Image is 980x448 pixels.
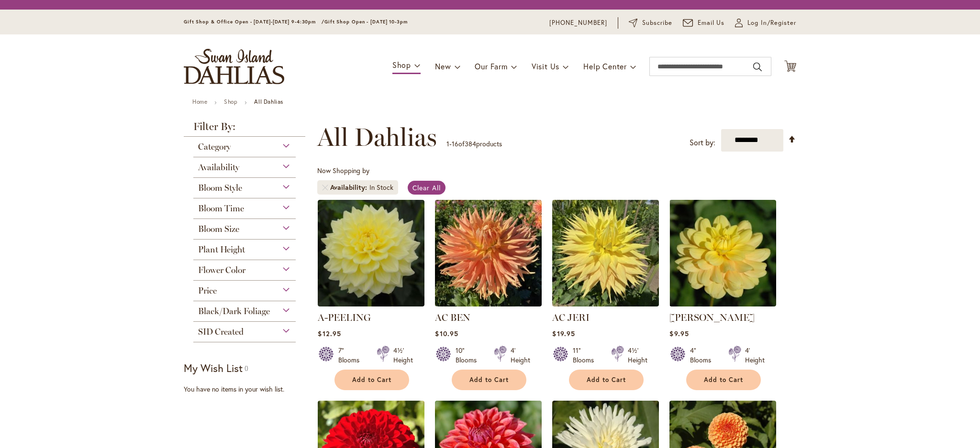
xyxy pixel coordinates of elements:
span: Category [198,142,231,152]
span: Email Us [698,18,725,28]
p: - of products [446,136,502,152]
span: $9.95 [669,329,689,338]
a: Home [192,98,207,105]
span: Bloom Time [198,203,244,214]
a: AC BEN [435,299,542,308]
strong: Filter By: [184,121,305,137]
span: Black/Dark Foliage [198,306,270,317]
span: $19.95 [552,329,575,338]
a: Remove Availability In Stock [322,185,328,190]
span: 384 [465,139,476,148]
span: Add to Cart [469,376,509,384]
span: Bloom Size [198,224,239,234]
span: Availability [330,183,369,192]
span: Our Farm [475,61,507,71]
span: Gift Shop & Office Open - [DATE]-[DATE] 9-4:30pm / [184,19,324,25]
span: Help Center [583,61,627,71]
a: A-Peeling [318,299,424,308]
a: Email Us [683,18,725,28]
span: Price [198,285,217,296]
span: Availability [198,162,239,173]
button: Search [753,59,762,75]
strong: All Dahlias [254,98,283,105]
span: All Dahlias [317,123,437,152]
span: $10.95 [435,329,458,338]
a: Shop [224,98,237,105]
span: Gift Shop Open - [DATE] 10-3pm [324,19,408,25]
span: Add to Cart [352,376,391,384]
span: Clear All [412,183,441,192]
span: Log In/Register [747,18,796,28]
div: 4½' Height [628,346,647,365]
a: Log In/Register [735,18,796,28]
span: SID Created [198,327,244,337]
img: AC Jeri [552,200,659,306]
span: Add to Cart [704,376,743,384]
div: You have no items in your wish list. [184,384,312,394]
div: 4½' Height [393,346,413,365]
button: Add to Cart [452,370,526,390]
span: New [435,61,451,71]
span: Plant Height [198,244,245,255]
span: Subscribe [642,18,672,28]
span: 1 [446,139,449,148]
label: Sort by: [690,134,715,152]
a: AHOY MATEY [669,299,776,308]
span: 16 [452,139,458,148]
button: Add to Cart [569,370,644,390]
a: AC BEN [435,312,470,323]
span: Add to Cart [587,376,626,384]
a: [PHONE_NUMBER] [549,18,607,28]
strong: My Wish List [184,361,243,375]
img: AHOY MATEY [669,200,776,306]
span: Flower Color [198,265,245,275]
div: In Stock [369,183,393,192]
div: 10" Blooms [456,346,482,365]
button: Add to Cart [334,370,409,390]
div: 4" Blooms [690,346,717,365]
img: AC BEN [435,200,542,306]
span: Visit Us [532,61,559,71]
button: Add to Cart [686,370,761,390]
div: 7" Blooms [338,346,365,365]
a: AC JERI [552,312,590,323]
span: $12.95 [318,329,341,338]
span: Shop [392,60,411,70]
a: AC Jeri [552,299,659,308]
a: Clear All [408,181,445,195]
a: A-PEELING [318,312,371,323]
span: Bloom Style [198,183,242,193]
a: store logo [184,49,284,84]
img: A-Peeling [318,200,424,306]
div: 4' Height [511,346,530,365]
a: [PERSON_NAME] [669,312,755,323]
div: 4' Height [745,346,765,365]
a: Subscribe [629,18,672,28]
span: Now Shopping by [317,166,369,175]
div: 11" Blooms [573,346,600,365]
